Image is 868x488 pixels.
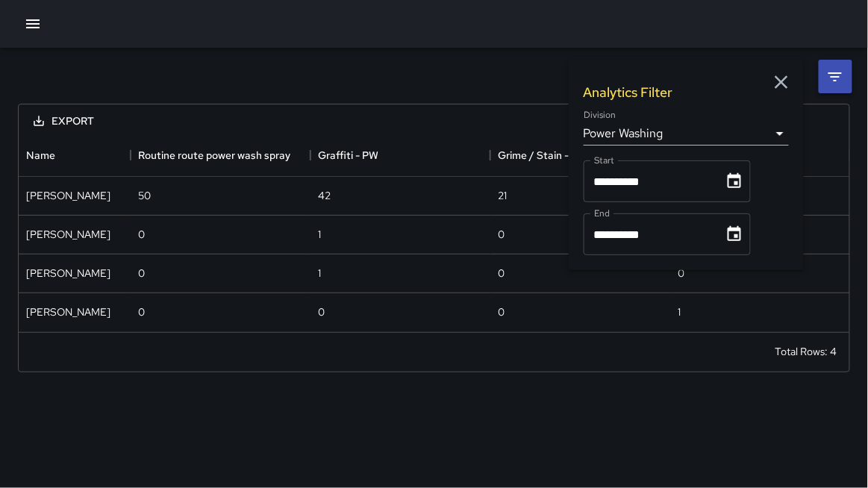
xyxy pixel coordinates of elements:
div: 0 [138,227,145,242]
div: 0 [138,266,145,281]
div: Name [26,134,55,176]
div: 0 [678,266,684,281]
div: Power Washing [584,122,789,146]
label: Start [594,154,614,166]
div: Total Rows: 4 [775,344,837,359]
div: Graffiti - PW [318,134,378,176]
button: Choose date, selected date is Sep 30, 2025 [719,219,749,249]
h1: Analytics Filter [584,84,673,101]
div: Ken McCarter [26,304,110,319]
div: 0 [498,304,505,319]
div: 1 [678,304,681,319]
label: End [594,207,610,219]
div: DeAndre Barney [26,188,110,203]
div: 0 [138,304,145,319]
div: Graffiti - PW [310,134,490,176]
div: Diego De La Oliva [26,266,110,281]
label: Division [584,109,616,122]
div: Routine route power wash spray [131,134,310,176]
div: 21 [498,188,507,203]
div: Routine route power wash spray [138,134,290,176]
div: 1 [318,266,321,281]
button: Choose date, selected date is Sep 1, 2025 [719,166,749,196]
div: 0 [318,304,325,319]
div: 1 [318,227,321,242]
div: Name [19,134,131,176]
div: Dago Cervantes [26,227,110,242]
div: 42 [318,188,331,203]
button: Export [22,107,106,135]
div: 50 [138,188,151,203]
div: 0 [498,266,505,281]
div: 0 [498,227,505,242]
div: Grime / Stain - Spot Wash [498,134,622,176]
